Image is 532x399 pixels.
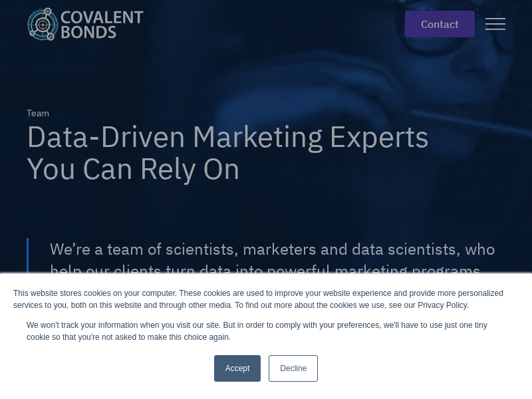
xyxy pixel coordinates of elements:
[13,287,519,311] div: This website stores cookies on your computer. These cookies are used to improve your website expe...
[27,7,154,41] a: home
[214,355,261,382] a: Accept
[27,120,431,185] h1: Data-Driven Marketing Experts You Can Rely On
[405,11,475,37] a: contact
[27,7,144,41] img: Covalent Bonds White / Teal Logo
[27,106,49,120] div: Team
[50,238,505,305] div: We’re a team of scientists, marketers and data scientists, who help our clients turn data into po...
[269,355,318,382] a: Decline
[27,319,505,343] p: We won't track your information when you visit our site. But in order to comply with your prefere...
